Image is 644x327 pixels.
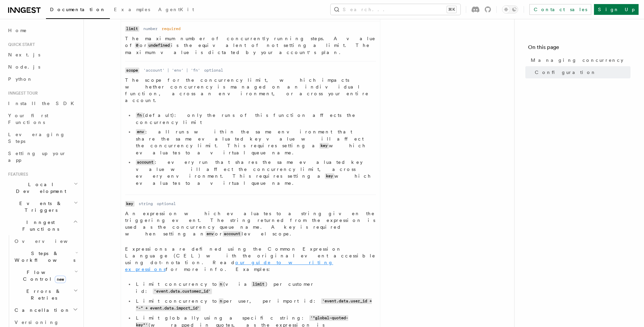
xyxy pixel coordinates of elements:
a: Contact sales [529,4,591,15]
a: our guide to writing expressions [125,260,333,272]
p: Expressions are defined using the Common Expression Language (CEL) with the original event access... [125,246,376,273]
span: Features [5,172,28,177]
button: Inngest Functions [5,216,79,235]
code: fn [136,112,143,118]
a: Sign Up [594,4,639,15]
code: key [125,201,135,207]
code: key [325,173,334,179]
span: Versioning [15,320,59,325]
code: undefined [147,43,171,48]
p: The maximum number of concurrently running steps. A value of or is the equivalent of not setting ... [125,35,376,56]
a: Install the SDK [5,97,79,109]
span: Cancellation [12,307,70,313]
code: account [136,159,155,165]
code: env [206,231,215,237]
span: Overview [15,238,84,244]
code: scope [125,68,139,73]
code: n [219,298,223,304]
button: Errors & Retries [12,285,79,304]
button: Cancellation [12,304,79,316]
button: Events & Triggers [5,197,79,216]
span: Inngest tour [5,91,38,96]
span: Events & Triggers [5,200,74,213]
code: limit [125,26,139,32]
span: Errors & Retries [12,288,73,301]
a: Managing concurrency [528,54,630,66]
span: Next.js [8,52,40,57]
a: Examples [110,2,154,18]
span: new [55,276,66,283]
code: env [136,129,145,135]
a: Leveraging Steps [5,128,79,147]
li: Limit concurrency to per user, per import id: [134,298,376,312]
a: Setting up your app [5,147,79,166]
a: Python [5,73,79,85]
li: Limit concurrency to (via ) per customer id: [134,281,376,295]
a: Configuration [532,66,630,78]
code: key [319,143,329,149]
a: Next.js [5,49,79,61]
li: : every run that shares the same evaluated key value will affect the concurrency limit, across ev... [134,159,376,186]
dd: 'account' | 'env' | 'fn' [143,68,200,73]
code: account [223,231,242,237]
span: AgentKit [158,7,194,12]
code: 0 [135,43,140,48]
a: Overview [12,235,79,247]
button: Search...⌘K [331,4,460,15]
span: Quick start [5,42,35,47]
a: Your first Functions [5,109,79,128]
span: Setting up your app [8,151,66,163]
button: Steps & Workflows [12,247,79,266]
code: n [219,281,223,287]
span: Configuration [535,69,596,76]
a: AgentKit [154,2,198,18]
span: Node.js [8,64,40,70]
span: Documentation [50,7,106,12]
dd: required [162,26,181,31]
dd: number [143,26,158,31]
a: Documentation [46,2,110,19]
dd: string [139,201,153,206]
li: : all runs within the same environment that share the same evaluated key value will affect the co... [134,128,376,156]
span: Leveraging Steps [8,132,65,144]
span: Your first Functions [8,113,48,125]
span: Examples [114,7,150,12]
code: 'event.data.customer_id' [153,288,212,294]
kbd: ⌘K [447,6,456,13]
span: Flow Control [12,269,74,282]
a: Node.js [5,61,79,73]
h4: On this page [528,43,630,54]
p: The scope for the concurrency limit, which impacts whether concurrency is managed on an individua... [125,77,376,104]
button: Flow Controlnew [12,266,79,285]
dd: optional [157,201,176,206]
span: Python [8,76,33,82]
dd: optional [204,68,223,73]
a: Home [5,24,79,36]
span: Home [8,27,27,34]
button: Local Development [5,178,79,197]
span: Local Development [5,181,74,195]
button: Toggle dark mode [502,5,518,14]
p: An expression which evaluates to a string given the triggering event. The string returned from th... [125,210,376,237]
span: Managing concurrency [531,57,623,64]
span: Install the SDK [8,101,78,106]
span: Steps & Workflows [12,250,75,263]
span: Inngest Functions [5,219,73,232]
code: limit [252,281,266,287]
li: (default): only the runs of this function affects the concurrency limit [134,112,376,126]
